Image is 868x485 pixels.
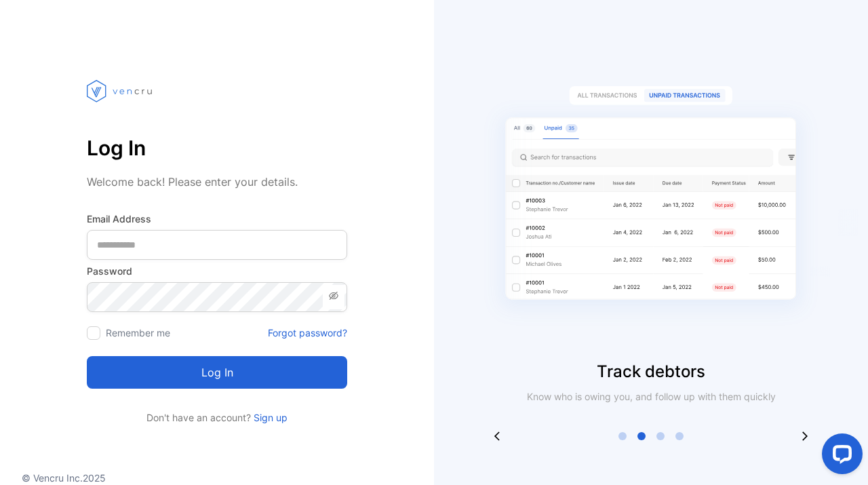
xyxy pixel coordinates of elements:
a: Forgot password? [268,326,347,340]
label: Remember me [106,327,170,338]
a: Sign up [251,412,288,423]
p: Log In [87,132,347,164]
iframe: LiveChat chat widget [811,428,868,485]
p: Track debtors [434,360,868,384]
p: Know who is owing you, and follow up with them quickly [521,389,781,404]
img: slider image [481,54,821,360]
img: vencru logo [87,54,155,128]
label: Password [87,264,347,278]
button: Log in [87,356,347,389]
p: Welcome back! Please enter your details. [87,174,347,190]
label: Email Address [87,212,347,226]
p: Don't have an account? [87,410,347,425]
